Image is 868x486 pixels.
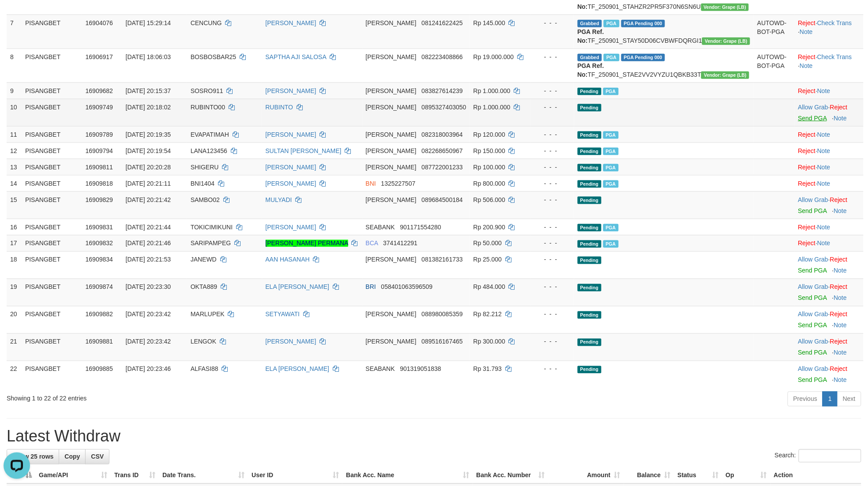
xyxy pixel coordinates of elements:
span: Pending [578,104,601,112]
a: Note [834,377,847,384]
span: Rp 31.793 [473,366,502,373]
span: Pending [578,164,601,172]
span: Copy 082318003964 to clipboard [422,131,463,138]
span: BNI [366,180,376,187]
div: - - - [534,86,571,95]
a: Reject [798,53,816,60]
span: Pending [578,88,601,95]
span: 16909818 [86,180,113,187]
th: Trans ID: activate to sort column ascending [111,467,159,484]
span: 16909834 [86,256,113,263]
span: CSV [91,453,104,460]
span: LANA123456 [191,147,227,154]
a: Note [834,115,847,122]
span: Pending [578,224,601,232]
span: Vendor URL: https://dashboard.q2checkout.com/secure [701,71,749,79]
th: Op: activate to sort column ascending [722,467,770,484]
td: PISANGBET [22,306,82,333]
td: 18 [7,251,22,279]
td: PISANGBET [22,361,82,388]
b: PGA Ref. No: [578,62,604,78]
td: 7 [7,15,22,49]
td: PISANGBET [22,333,82,361]
td: 20 [7,306,22,333]
a: ELA [PERSON_NAME] [266,284,330,291]
a: Note [817,87,830,94]
td: · [795,191,864,219]
span: OKTA889 [191,284,217,291]
span: 16909789 [86,131,113,138]
a: Note [817,131,830,138]
span: Marked by avkedw [603,88,619,95]
span: Pending [578,339,601,346]
a: Reject [830,338,848,345]
div: - - - [534,146,571,155]
span: Copy 083827614239 to clipboard [422,87,463,94]
div: - - - [534,163,571,172]
td: PISANGBET [22,175,82,191]
span: 16906917 [86,53,113,60]
td: TF_250901_STAE2VV2VYZU1QBKB33T [574,49,754,82]
a: Allow Grab [798,366,828,373]
td: · [795,306,864,333]
td: AUTOWD-BOT-PGA [754,49,794,82]
span: Copy 089516167465 to clipboard [422,338,463,345]
label: Search: [775,449,861,463]
td: · [795,142,864,159]
span: Copy 0895327403050 to clipboard [422,104,466,111]
span: [DATE] 20:21:42 [126,196,171,203]
span: Marked by avkvina [604,54,619,61]
span: 16909682 [86,87,113,94]
span: 16904076 [86,19,113,26]
a: Allow Grab [798,338,828,345]
div: - - - [534,255,571,264]
span: Copy 1325227507 to clipboard [381,180,416,187]
span: BRI [366,284,376,291]
span: Pending [578,366,601,374]
a: Reject [798,164,816,171]
a: Note [817,147,830,154]
span: · [798,338,830,345]
span: Grabbed [578,20,602,27]
span: Marked by avkedw [603,131,619,139]
a: Note [817,180,830,187]
th: Date Trans.: activate to sort column ascending [159,467,248,484]
span: Copy 058401063596509 to clipboard [381,284,433,291]
td: · [795,279,864,306]
a: Send PGA [798,295,827,302]
span: Pending [578,148,601,155]
td: · [795,82,864,99]
a: [PERSON_NAME] [266,131,316,138]
span: Copy 081382161733 to clipboard [422,256,463,263]
div: - - - [534,195,571,204]
td: 16 [7,219,22,235]
td: 11 [7,126,22,142]
th: Status: activate to sort column ascending [674,467,722,484]
a: Reject [798,224,816,231]
div: - - - [534,310,571,319]
div: - - - [534,130,571,139]
div: - - - [534,239,571,248]
span: [PERSON_NAME] [366,196,417,203]
a: Next [837,392,861,407]
a: Send PGA [798,267,827,274]
span: Marked by avkedw [603,164,619,172]
span: LENGOK [191,338,216,345]
span: 16909829 [86,196,113,203]
a: Note [800,28,813,35]
span: [DATE] 20:23:42 [126,338,171,345]
td: PISANGBET [22,126,82,142]
span: PGA Pending [621,20,665,27]
span: · [798,256,830,263]
button: Open LiveChat chat widget [4,4,30,30]
div: - - - [534,223,571,232]
span: Copy 082268650967 to clipboard [422,147,463,154]
td: 22 [7,361,22,388]
div: - - - [534,19,571,27]
td: · [795,235,864,251]
a: Note [834,322,847,329]
th: Amount: activate to sort column ascending [549,467,624,484]
span: BOSBOSBAR25 [191,53,237,60]
span: Rp 1.000.000 [473,87,511,94]
span: 16909885 [86,366,113,373]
